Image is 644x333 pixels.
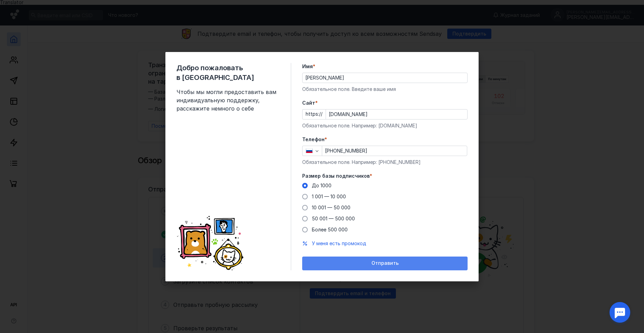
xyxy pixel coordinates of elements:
[302,86,468,93] div: Обязательное поле. Введите ваше имя
[312,194,346,199] span: 1 001 — 10 000
[176,63,280,82] span: Добро пожаловать в [GEOGRAPHIC_DATA]
[371,260,399,266] span: Отправить
[312,205,350,210] span: 10 001 — 50 000
[302,100,315,106] span: Cайт
[312,240,366,246] span: У меня есть промокод
[176,88,280,113] span: Чтобы мы могли предоставить вам индивидуальную поддержку, расскажите немного о себе
[312,183,331,188] span: До 1000
[312,227,348,232] span: Более 500 000
[302,122,468,129] div: Обязательное поле. Например: [DOMAIN_NAME]
[302,159,468,166] div: Обязательное поле. Например: [PHONE_NUMBER]
[302,136,325,143] span: Телефон
[312,216,355,221] span: 50 001 — 500 000
[302,257,468,270] button: Отправить
[312,240,366,247] button: У меня есть промокод
[302,63,313,70] span: Имя
[302,173,370,179] span: Размер базы подписчиков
